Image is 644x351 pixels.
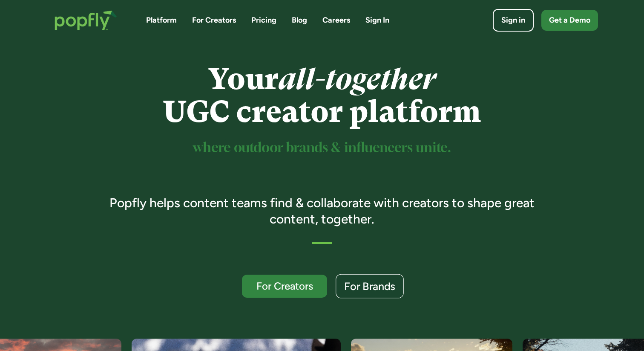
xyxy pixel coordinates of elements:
[292,15,307,26] a: Blog
[344,281,395,292] div: For Brands
[336,274,404,299] a: For Brands
[242,275,327,298] a: For Creators
[541,10,598,31] a: Get a Demo
[549,15,590,26] div: Get a Demo
[192,15,236,26] a: For Creators
[322,15,350,26] a: Careers
[493,9,534,32] a: Sign in
[365,15,389,26] a: Sign In
[501,15,525,26] div: Sign in
[146,15,177,26] a: Platform
[46,2,126,39] a: home
[98,195,547,227] h3: Popfly helps content teams find & collaborate with creators to shape great content, together.
[251,15,276,26] a: Pricing
[279,62,436,96] em: all-together
[250,281,319,291] div: For Creators
[98,63,547,128] h1: Your UGC creator platform
[193,142,451,155] sup: where outdoor brands & influencers unite.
